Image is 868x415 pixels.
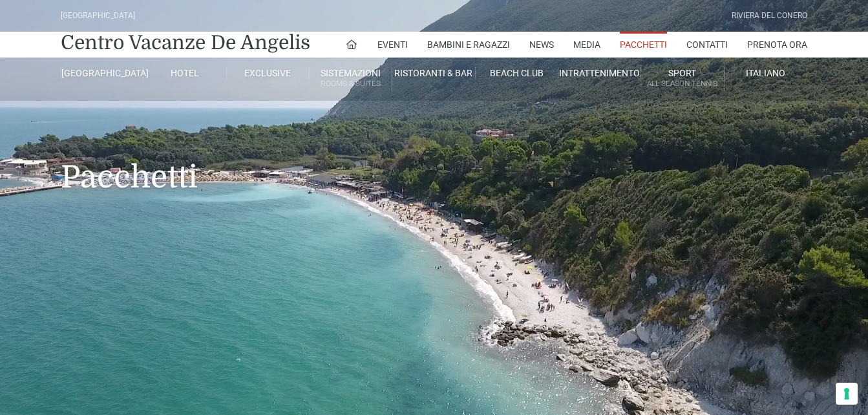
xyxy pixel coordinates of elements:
[558,67,641,79] a: Intrattenimento
[573,32,600,58] a: Media
[377,32,408,58] a: Eventi
[746,68,785,78] span: Italiano
[747,32,807,58] a: Prenota Ora
[641,78,723,90] small: All Season Tennis
[61,30,310,56] a: Centro Vacanze De Angelis
[61,67,143,79] a: [GEOGRAPHIC_DATA]
[227,67,310,79] a: Exclusive
[529,32,554,58] a: News
[392,67,475,79] a: Ristoranti & Bar
[310,67,392,91] a: SistemazioniRooms & Suites
[61,101,807,215] h1: Pacchetti
[476,67,558,79] a: Beach Club
[620,32,667,58] a: Pacchetti
[427,32,510,58] a: Bambini e Ragazzi
[732,10,807,22] div: Riviera Del Conero
[641,67,724,91] a: SportAll Season Tennis
[61,10,135,22] div: [GEOGRAPHIC_DATA]
[686,32,728,58] a: Contatti
[310,78,392,90] small: Rooms & Suites
[143,67,226,79] a: Hotel
[725,67,807,79] a: Italiano
[836,383,858,405] button: Le tue preferenze relative al consenso per le tecnologie di tracciamento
